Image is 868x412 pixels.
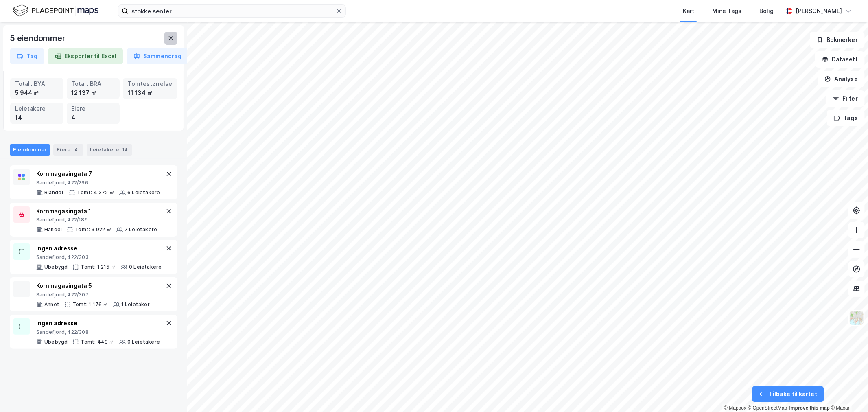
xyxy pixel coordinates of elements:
a: Improve this map [789,405,830,411]
button: Tilbake til kartet [752,386,824,402]
div: [PERSON_NAME] [796,6,842,16]
div: Sandefjord, 422/296 [36,180,160,186]
div: 4 [72,146,80,154]
div: Kart [683,6,694,16]
div: 0 Leietakere [129,264,162,270]
div: Eiere [72,104,115,113]
div: Totalt BRA [72,79,115,88]
div: Eiere [53,144,83,156]
button: Tag [10,48,44,64]
div: Ingen adresse [36,318,160,328]
div: 7 Leietakere [125,226,157,233]
div: Tomt: 4 372 ㎡ [77,189,114,196]
div: 12 137 ㎡ [72,88,115,97]
div: 6 Leietakere [127,189,160,196]
button: Filter [826,90,865,107]
div: Sandefjord, 422/308 [36,329,160,335]
iframe: Chat Widget [827,373,868,412]
div: Tomt: 3 922 ㎡ [75,226,112,233]
div: 14 [120,146,129,154]
div: Kontrollprogram for chat [827,373,868,412]
div: Ubebygd [44,264,68,270]
div: Totalt BYA [15,79,59,88]
div: Handel [44,226,62,233]
button: Eksporter til Excel [48,48,123,64]
img: logo.f888ab2527a4732fd821a326f86c7f29.svg [13,4,98,18]
a: Mapbox [724,405,746,411]
input: Søk på adresse, matrikkel, gårdeiere, leietakere eller personer [128,5,336,17]
div: Sandefjord, 422/303 [36,254,162,261]
div: Bolig [759,6,774,16]
div: 14 [15,113,59,122]
div: Mine Tags [712,6,741,16]
div: 0 Leietakere [127,339,160,345]
div: Sandefjord, 422/189 [36,217,157,223]
div: 1 Leietaker [121,301,150,308]
div: Tomt: 1 176 ㎡ [72,301,108,308]
div: 4 [72,113,115,122]
div: Blandet [44,189,64,196]
div: Tomtestørrelse [128,79,172,88]
div: Sandefjord, 422/307 [36,291,150,298]
div: Ubebygd [44,339,68,345]
div: Leietakere [87,144,132,156]
div: Kornmagasingata 1 [36,206,157,216]
div: Annet [44,301,59,308]
div: 5 944 ㎡ [15,88,59,97]
div: Eiendommer [10,144,50,156]
a: OpenStreetMap [748,405,787,411]
div: Tomt: 1 215 ㎡ [81,264,116,270]
button: Analyse [818,71,865,87]
button: Tags [827,110,865,126]
img: Z [849,310,864,326]
div: Ingen adresse [36,243,162,253]
button: Datasett [815,51,865,68]
div: Kornmagasingata 7 [36,169,160,179]
button: Bokmerker [810,32,865,48]
div: Tomt: 449 ㎡ [81,339,114,345]
div: Kornmagasingata 5 [36,281,150,291]
button: Sammendrag [127,48,188,64]
div: 11 134 ㎡ [128,88,172,97]
div: 5 eiendommer [10,32,67,45]
div: Leietakere [15,104,59,113]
